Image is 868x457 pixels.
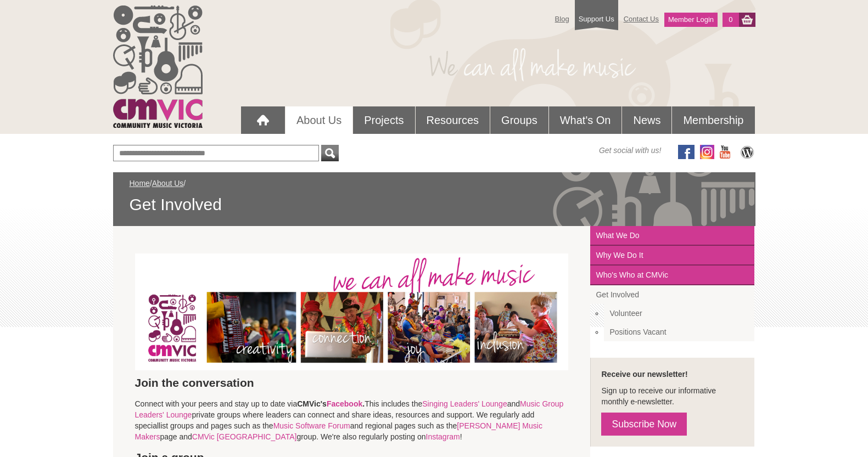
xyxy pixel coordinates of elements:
[700,145,714,159] img: icon-instagram.png
[590,246,754,266] a: Why We Do It
[416,106,490,134] a: Resources
[550,9,575,29] a: Blog
[604,304,754,323] a: Volunteer
[590,266,754,285] a: Who's Who at CMVic
[601,385,743,407] p: Sign up to receive our informative monthly e-newsletter.
[130,179,150,188] a: Home
[135,421,542,441] a: [PERSON_NAME] Music Makers
[327,399,362,408] a: Facebook
[590,226,754,246] a: What We Do
[192,432,297,441] a: CMVic [GEOGRAPHIC_DATA]
[130,178,739,215] div: / /
[549,106,622,134] a: What's On
[672,106,754,134] a: Membership
[604,323,754,341] a: Positions Vacant
[130,194,739,215] span: Get Involved
[618,9,664,29] a: Contact Us
[426,432,460,441] a: Instagram
[353,106,415,134] a: Projects
[152,179,184,188] a: About Us
[297,399,365,408] strong: CMVic's .
[664,13,718,27] a: Member Login
[422,399,507,408] a: Singing Leaders' Lounge
[490,106,548,134] a: Groups
[723,13,738,27] a: 0
[135,398,569,442] p: Connect with your peers and stay up to date via This includes the and private groups where leader...
[135,399,564,419] a: Music Group Leaders' Lounge
[273,421,350,430] a: Music Software Forum
[113,5,203,128] img: cmvic_logo.png
[590,285,754,304] a: Get Involved
[601,370,687,379] strong: Receive our newsletter!
[135,376,569,390] h3: Join the conversation
[285,106,352,134] a: About Us
[622,106,671,134] a: News
[601,413,687,436] a: Subscribe Now
[599,145,662,156] span: Get social with us!
[739,145,755,159] img: CMVic Blog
